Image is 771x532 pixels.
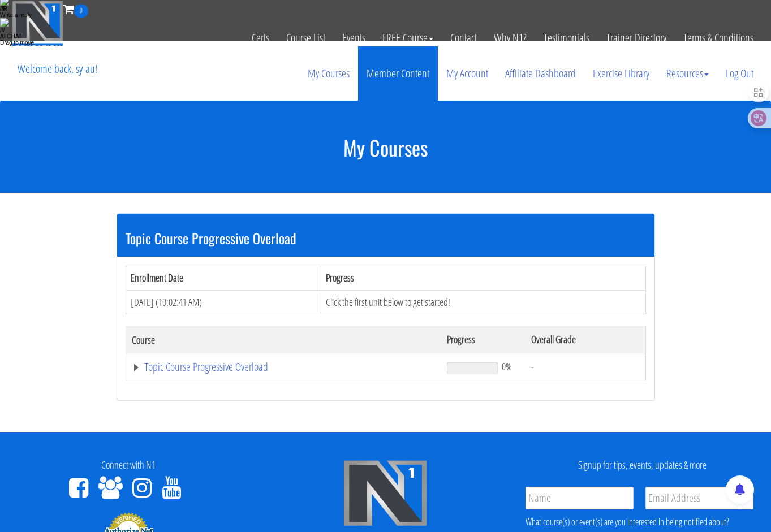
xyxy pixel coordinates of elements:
td: [DATE] (10:02:41 AM) [126,290,321,314]
td: - [526,353,645,380]
a: My Courses [299,46,358,101]
h4: Connect with N1 [8,460,248,471]
h4: Signup for tips, events, updates & more [523,460,763,471]
th: Overall Grade [526,326,645,353]
a: Member Content [358,46,438,101]
a: Affiliate Dashboard [497,46,584,101]
a: Resources [658,46,717,101]
th: Enrollment Date [126,266,321,290]
a: Log Out [717,46,762,101]
a: Topic Course Progressive Overload [132,361,436,373]
input: Name [526,487,634,509]
th: Progress [441,326,526,353]
a: Exercise Library [584,46,658,101]
h3: Topic Course Progressive Overload [126,231,646,245]
a: My Account [438,46,497,101]
p: Welcome back, sy-au! [9,46,106,92]
input: Email Address [645,487,753,509]
span: 0% [502,360,512,373]
td: Click the first unit below to get started! [321,290,645,314]
div: What course(s) or event(s) are you interested in being notified about? [526,515,753,529]
th: Progress [321,266,645,290]
th: Course [126,326,441,353]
